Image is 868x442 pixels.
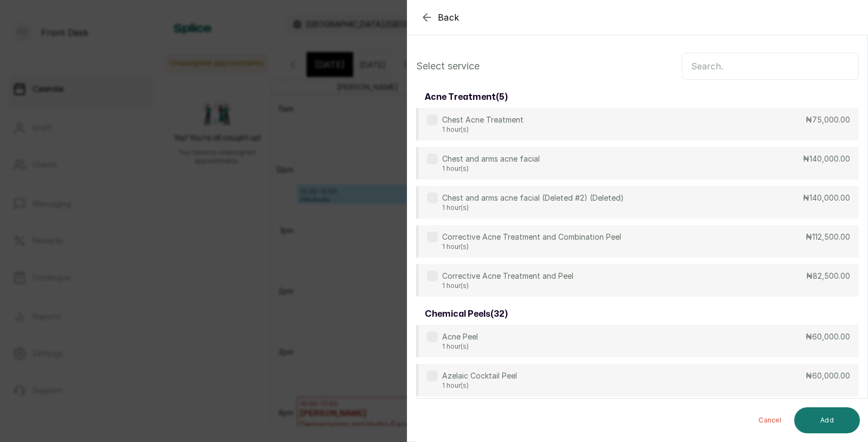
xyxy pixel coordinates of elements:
span: Back [438,11,459,24]
p: Chest and arms acne facial [442,153,540,164]
p: ₦140,000.00 [803,193,850,203]
p: Chest Acne Treatment [442,114,524,125]
p: 1 hour(s) [442,125,524,134]
p: Corrective Acne Treatment and Combination Peel [442,232,621,242]
p: 1 hour(s) [442,164,540,173]
p: Corrective Acne Treatment and Peel [442,271,573,281]
p: 1 hour(s) [442,281,573,290]
p: 1 hour(s) [442,203,624,212]
button: Back [420,11,459,24]
input: Search. [682,53,859,80]
button: Cancel [750,407,790,433]
p: ₦75,000.00 [806,114,850,125]
p: Acne Peel [442,331,478,342]
button: Add [794,407,860,433]
p: ₦82,500.00 [806,271,850,281]
p: Chest and arms acne facial (Deleted #2) (Deleted) [442,193,624,203]
p: 1 hour(s) [442,342,478,351]
p: Select service [416,59,480,74]
p: 1 hour(s) [442,242,621,251]
p: Azelaic Cocktail Peel [442,370,517,381]
p: ₦112,500.00 [806,232,850,242]
p: ₦60,000.00 [806,331,850,342]
h3: acne treatment ( 5 ) [425,91,508,104]
h3: chemical peels ( 32 ) [425,308,508,321]
p: ₦140,000.00 [803,153,850,164]
p: ₦60,000.00 [806,370,850,381]
p: 1 hour(s) [442,381,517,390]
